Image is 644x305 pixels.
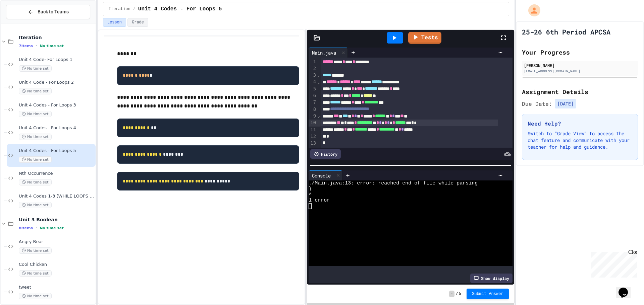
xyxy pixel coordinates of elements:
div: 6 [309,92,317,99]
span: / [133,6,136,12]
span: No time set [19,293,52,299]
button: Back to Teams [6,5,90,19]
a: Tests [408,32,441,44]
div: 11 [309,127,317,133]
div: Chat with us now!Close [3,3,46,43]
div: Console [309,172,334,179]
iframe: chat widget [616,278,637,298]
span: Nth Occurrence [19,171,94,176]
div: Console [309,170,342,180]
span: Unit 4 Codes - For Loops 5 [138,5,222,13]
span: Iteration [109,6,130,12]
span: - [449,291,454,297]
iframe: chat widget [588,249,637,278]
span: Unit 4 Codes 1-3 (WHILE LOOPS ONLY) [19,194,94,199]
span: Fold line [317,79,320,85]
span: Due Date: [522,100,552,108]
span: No time set [19,202,52,208]
div: 10 [309,120,317,126]
span: Unit 3 Boolean [19,217,94,223]
span: No time set [19,156,52,163]
div: 1 [309,59,317,65]
span: • [36,43,37,49]
span: ./Main.java:13: error: reached end of file while parsing [309,180,478,186]
h1: 25-26 6th Period APCSA [522,27,610,36]
span: ^ [309,192,312,198]
span: Fold line [317,72,320,78]
span: 5 [459,291,461,297]
div: 7 [309,99,317,106]
span: [DATE] [555,99,576,108]
span: Unit 4 Codes - For Loops 4 [19,125,94,131]
p: Switch to "Grade View" to access the chat feature and communicate with your teacher for help and ... [528,130,632,150]
span: No time set [19,179,52,185]
div: 13 [309,140,317,147]
span: Submit Answer [472,291,503,297]
span: No time set [40,44,64,48]
span: Angry Bear [19,239,94,245]
h2: Assignment Details [522,87,638,96]
span: No time set [19,88,52,94]
div: [PERSON_NAME] [524,62,636,68]
span: No time set [19,65,52,72]
div: Show display [470,274,513,283]
span: Iteration [19,34,94,41]
span: 1 error [309,198,330,203]
div: 9 [309,113,317,120]
button: Submit Answer [467,289,509,299]
span: No time set [40,226,64,230]
span: Unit 4 Codes - For Loops 5 [19,148,94,154]
div: 8 [309,106,317,113]
span: / [456,291,458,297]
div: 2 [309,65,317,72]
span: No time set [19,247,52,254]
h3: Need Help? [528,120,632,128]
span: 8 items [19,226,33,230]
div: My Account [521,3,542,18]
span: Cool Chicken [19,262,94,268]
span: No time set [19,111,52,117]
span: } [309,186,312,192]
div: Main.java [309,49,339,56]
div: Main.java [309,48,348,58]
span: No time set [19,134,52,140]
div: 3 [309,72,317,79]
button: Lesson [103,18,126,27]
div: History [310,149,341,159]
button: Grade [127,18,148,27]
span: Back to Teams [38,8,69,15]
span: No time set [19,270,52,277]
div: 12 [309,133,317,140]
span: 7 items [19,44,33,48]
div: 4 [309,79,317,85]
span: Unit 4 Codes - For Loops 3 [19,102,94,108]
span: Unit 4 Code- For Loops 1 [19,57,94,63]
span: tweet [19,285,94,290]
span: Fold line [317,113,320,119]
div: [EMAIL_ADDRESS][DOMAIN_NAME] [524,69,636,74]
div: 5 [309,86,317,92]
span: Unit 4 Code - For Loops 2 [19,80,94,85]
span: • [36,225,37,231]
h2: Your Progress [522,48,638,57]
